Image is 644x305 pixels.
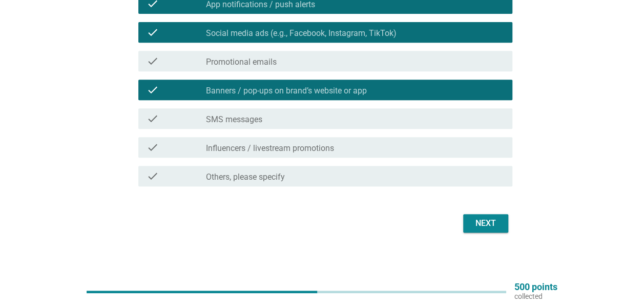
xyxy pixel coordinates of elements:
[206,28,397,39] label: Social media ads (e.g., Facebook, Instagram, TikTok)
[206,86,367,96] label: Banners / pop-ups on brand’s website or app
[147,26,159,39] i: check
[206,172,285,182] label: Others, please specify
[147,141,159,154] i: check
[206,143,334,154] label: Influencers / livestream promotions
[206,115,262,125] label: SMS messages
[463,214,508,233] button: Next
[147,170,159,182] i: check
[471,217,500,230] div: Next
[147,55,159,67] i: check
[147,112,159,125] i: check
[206,57,277,67] label: Promotional emails
[514,292,557,301] p: collected
[514,282,557,292] p: 500 points
[147,84,159,96] i: check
